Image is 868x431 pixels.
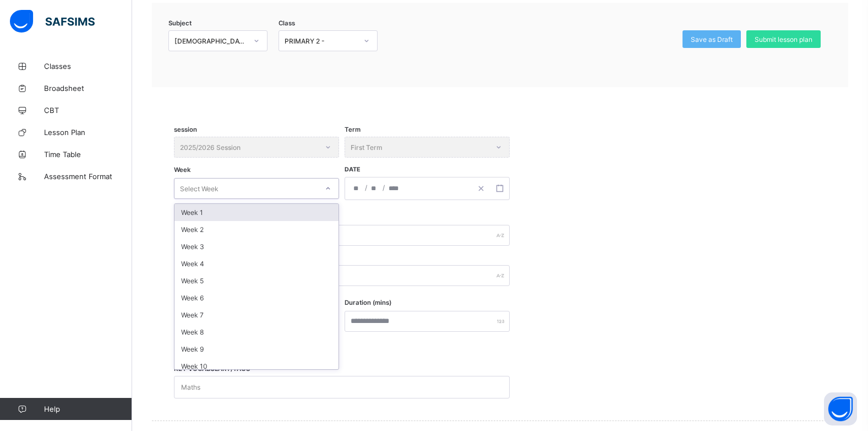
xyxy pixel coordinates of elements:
span: / [364,183,368,192]
div: Week 5 [174,272,339,289]
div: Week 3 [174,238,339,255]
div: Week 9 [174,341,339,358]
div: Select Week [180,178,219,199]
span: Term [345,126,361,133]
div: Week 2 [174,221,339,238]
div: [DEMOGRAPHIC_DATA] Reading (QRR) [174,37,247,45]
span: Assessment Format [44,172,132,181]
span: session [174,126,197,133]
span: Lesson Plan [44,128,132,137]
div: Week 6 [174,289,339,306]
span: / [381,183,386,192]
span: CBT [44,106,132,115]
div: Week 4 [174,255,339,272]
span: Subject [168,19,192,27]
span: Help [44,405,132,413]
span: Save as Draft [691,35,733,44]
div: Week 8 [174,324,339,341]
div: Week 7 [174,306,339,324]
img: safsims [10,10,95,33]
div: Week 10 [174,358,339,375]
label: Duration (mins) [345,299,391,306]
button: Open asap [824,392,857,425]
div: Week 1 [174,204,339,221]
span: Week [174,166,190,174]
span: Broadsheet [44,84,132,93]
span: Time Table [44,150,132,159]
div: Maths [181,377,200,398]
span: Date [345,166,361,173]
span: Class [279,19,295,27]
div: PRIMARY 2 - [285,37,357,45]
span: Classes [44,62,132,71]
span: Submit lesson plan [755,35,812,44]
